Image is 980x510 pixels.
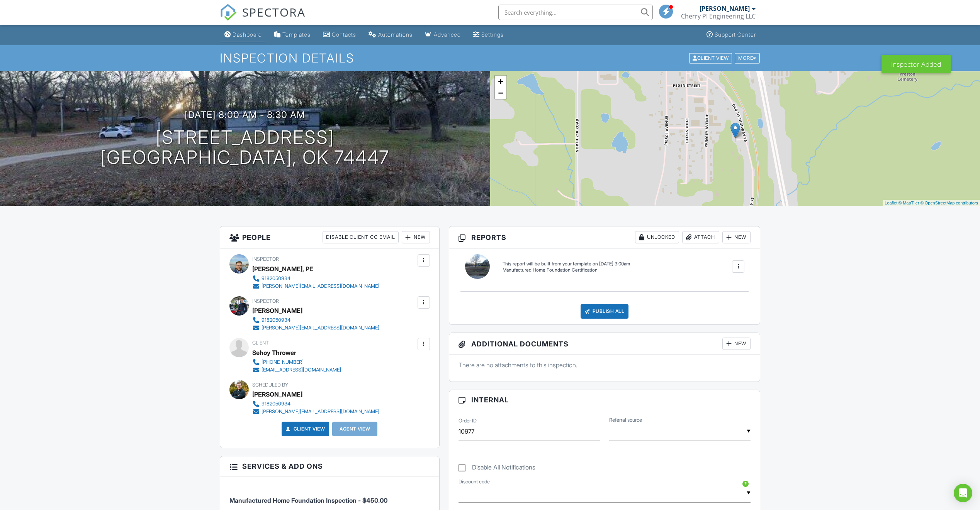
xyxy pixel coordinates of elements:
a: © MapTiler [898,201,919,205]
div: [EMAIL_ADDRESS][DOMAIN_NAME] [262,367,341,373]
h1: Inspection Details [220,51,761,65]
h1: [STREET_ADDRESS] [GEOGRAPHIC_DATA], OK 74447 [100,127,389,168]
label: Discount code [459,478,490,485]
label: Disable All Notifications [459,464,535,473]
div: Disable Client CC Email [323,231,399,243]
div: Client View [689,53,732,63]
div: [PERSON_NAME][EMAIL_ADDRESS][DOMAIN_NAME] [262,283,379,289]
span: Manufactured Home Foundation Inspection - $450.00 [229,496,387,504]
a: Settings [470,28,507,42]
div: [PERSON_NAME] [252,305,302,316]
a: Client View [688,55,734,61]
span: Inspector [252,298,279,304]
div: Publish All [581,304,629,319]
div: [PHONE_NUMBER] [262,359,304,365]
div: This report will be built from your template on [DATE] 3:00am [503,261,630,267]
div: More [735,53,760,63]
div: Advanced [434,31,461,38]
a: [PERSON_NAME][EMAIL_ADDRESS][DOMAIN_NAME] [252,324,379,332]
a: Contacts [320,28,359,42]
div: Open Intercom Messenger [954,484,972,502]
div: [PERSON_NAME][EMAIL_ADDRESS][DOMAIN_NAME] [262,409,379,415]
a: © OpenStreetMap contributors [921,201,978,205]
span: SPECTORA [242,4,306,20]
h3: People [220,226,439,248]
span: Inspector [252,256,279,262]
a: Zoom in [495,76,506,87]
div: New [722,231,751,243]
a: 9182050934 [252,400,379,408]
p: There are no attachments to this inspection. [459,361,751,369]
a: [PHONE_NUMBER] [252,358,341,366]
div: 9182050934 [262,401,290,407]
a: SPECTORA [220,10,306,27]
img: The Best Home Inspection Software - Spectora [220,4,237,21]
div: [PERSON_NAME] [252,388,302,400]
div: Sehoy Thrower [252,347,296,358]
div: Templates [282,31,311,38]
div: Contacts [332,31,356,38]
a: Automations (Basic) [365,28,416,42]
h3: Internal [449,390,760,410]
a: [PERSON_NAME][EMAIL_ADDRESS][DOMAIN_NAME] [252,282,379,290]
input: Search everything... [498,5,653,20]
a: Advanced [422,28,464,42]
div: 9182050934 [262,275,290,282]
div: Support Center [715,31,756,38]
a: [PERSON_NAME][EMAIL_ADDRESS][DOMAIN_NAME] [252,408,379,415]
a: Dashboard [221,28,265,42]
span: Client [252,340,269,346]
div: [PERSON_NAME] [700,5,750,12]
div: New [402,231,430,243]
div: Inspector Added [881,55,951,73]
h3: Additional Documents [449,333,760,355]
h3: Services & Add ons [220,456,439,476]
div: Cherry PI Engineering LLC [681,12,756,20]
a: Support Center [703,28,759,42]
div: New [722,338,751,350]
div: Dashboard [233,31,262,38]
div: | [883,200,980,206]
h3: [DATE] 8:00 am - 8:30 am [185,110,305,120]
label: Order ID [459,417,477,424]
a: 9182050934 [252,316,379,324]
a: 9182050934 [252,275,379,282]
span: Scheduled By [252,382,288,388]
a: Templates [271,28,314,42]
h3: Reports [449,226,760,248]
a: Client View [284,425,325,433]
div: Manufactured Home Foundation Certification [503,267,630,274]
div: Settings [481,31,504,38]
div: Unlocked [635,231,679,243]
div: [PERSON_NAME][EMAIL_ADDRESS][DOMAIN_NAME] [262,325,379,331]
div: Attach [682,231,719,243]
a: [EMAIL_ADDRESS][DOMAIN_NAME] [252,366,341,374]
a: Zoom out [495,87,506,99]
div: [PERSON_NAME], PE [252,263,313,275]
div: 9182050934 [262,317,290,323]
label: Referral source [609,417,642,424]
a: Leaflet [885,201,897,205]
div: Automations [378,31,413,38]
